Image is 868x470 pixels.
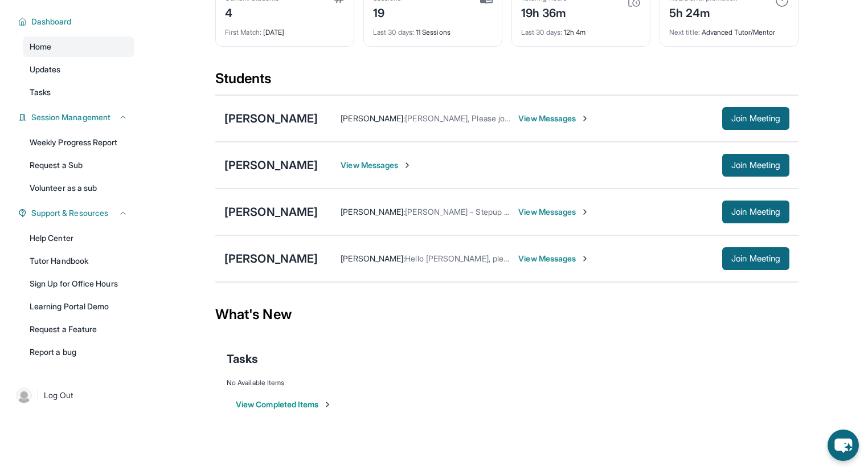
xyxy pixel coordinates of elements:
button: Join Meeting [722,201,789,223]
div: No Available Items [227,378,787,387]
span: Join Meeting [731,255,780,262]
button: Join Meeting [722,247,789,270]
div: 4 [225,3,279,21]
span: Session Management [31,112,110,123]
a: Tutor Handbook [23,251,134,271]
a: Home [23,36,134,57]
span: Join Meeting [731,115,780,122]
button: Dashboard [27,16,128,27]
div: [DATE] [225,21,345,37]
span: Home [30,41,51,52]
img: Chevron-Right [580,114,589,123]
a: Updates [23,59,134,80]
span: Dashboard [31,16,72,27]
button: Session Management [27,112,128,123]
span: Join Meeting [731,209,780,215]
span: Log Out [44,390,73,401]
span: [PERSON_NAME] : [341,113,405,123]
div: Advanced Tutor/Mentor [669,21,789,37]
span: Tasks [227,351,258,367]
a: Sign Up for Office Hours [23,273,134,294]
a: |Log Out [11,383,134,408]
a: Volunteer as a sub [23,178,134,198]
span: Updates [30,64,61,75]
span: View Messages [518,113,589,124]
div: 5h 24m [669,3,738,21]
button: Support & Resources [27,207,128,219]
a: Weekly Progress Report [23,132,134,153]
img: Chevron-Right [580,207,589,216]
button: Join Meeting [722,154,789,177]
span: Support & Resources [31,207,108,219]
div: Students [215,70,799,95]
span: View Messages [341,160,412,171]
a: Report a bug [23,342,134,362]
span: View Messages [518,206,589,218]
img: Chevron-Right [580,254,589,263]
span: [PERSON_NAME] : [341,207,405,216]
img: user-img [16,387,32,403]
span: [PERSON_NAME] : [341,254,405,263]
a: Help Center [23,228,134,248]
span: | [36,389,39,402]
span: First Match : [225,28,261,36]
img: Chevron-Right [403,161,412,170]
span: Tasks [30,87,51,98]
div: [PERSON_NAME] [224,204,318,220]
span: Last 30 days : [521,28,562,36]
a: Tasks [23,82,134,103]
a: Learning Portal Demo [23,296,134,317]
div: 11 Sessions [373,21,493,37]
div: 19 [373,3,402,21]
span: View Messages [518,253,589,264]
button: View Completed Items [236,399,332,410]
span: Last 30 days : [373,28,414,36]
a: Request a Sub [23,155,134,175]
span: [PERSON_NAME] - Stepup tutoring [405,207,531,216]
button: chat-button [828,430,859,461]
div: 19h 36m [521,3,567,21]
div: [PERSON_NAME] [224,251,318,267]
a: Request a Feature [23,319,134,340]
div: [PERSON_NAME] [224,157,318,173]
div: [PERSON_NAME] [224,111,318,126]
button: Join Meeting [722,107,789,130]
span: [PERSON_NAME], Please join the session [405,113,555,123]
span: Join Meeting [731,162,780,169]
div: 12h 4m [521,21,641,37]
div: What's New [215,289,799,340]
span: Next title : [669,28,700,36]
